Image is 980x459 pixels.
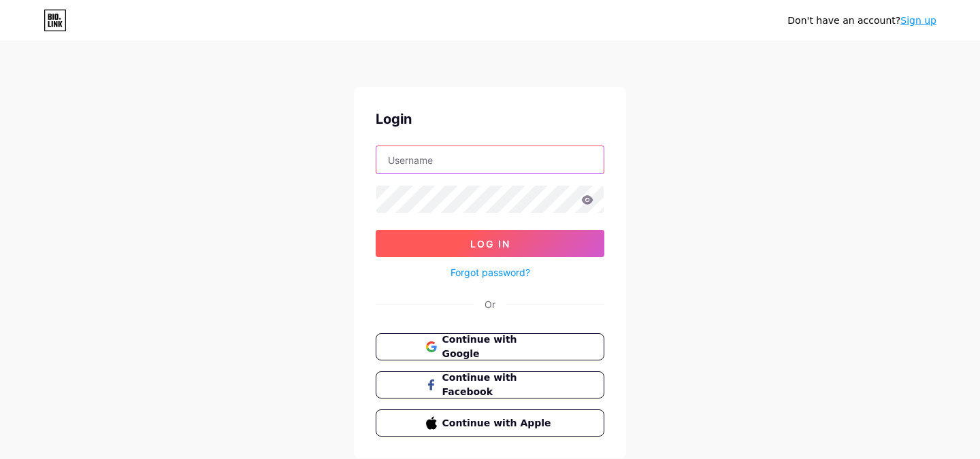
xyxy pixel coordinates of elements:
input: Username [376,146,604,173]
button: Continue with Google [376,333,604,360]
div: Or [485,297,495,311]
span: Continue with Google [442,333,555,361]
span: Continue with Apple [442,416,555,430]
button: Log In [376,230,604,257]
a: Forgot password? [451,265,530,279]
span: Log In [470,238,510,250]
div: Login [376,109,604,129]
a: Sign up [900,15,936,26]
div: Don't have an account? [787,14,936,28]
button: Continue with Apple [376,409,604,437]
span: Continue with Facebook [442,371,555,399]
button: Continue with Facebook [376,371,604,398]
